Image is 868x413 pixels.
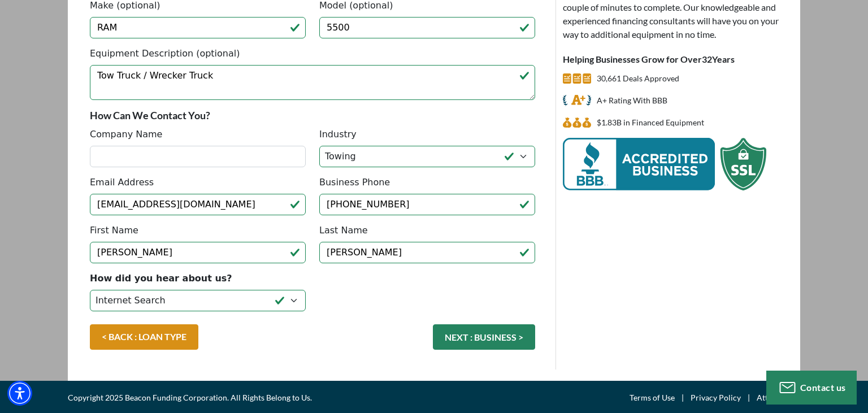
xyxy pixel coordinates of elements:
span: 32 [702,54,712,64]
label: Last Name [319,224,368,237]
label: Business Phone [319,176,390,189]
span: | [675,391,691,405]
label: Industry [319,128,357,141]
label: Equipment Description (optional) [90,47,240,60]
span: Contact us [800,382,846,393]
label: First Name [90,224,138,237]
p: 30,661 Deals Approved [597,72,679,85]
span: Copyright 2025 Beacon Funding Corporation. All Rights Belong to Us. [68,391,312,405]
a: < BACK : LOAN TYPE [90,324,198,350]
p: Helping Businesses Grow for Over Years [563,53,792,66]
p: How Can We Contact You? [90,108,535,122]
iframe: reCAPTCHA [319,272,491,316]
label: How did you hear about us? [90,272,232,285]
label: Company Name [90,128,162,141]
a: Attributions [757,391,800,405]
img: BBB Acredited Business and SSL Protection [563,138,766,190]
button: NEXT : BUSINESS > [433,324,535,350]
span: | [741,391,757,405]
a: Terms of Use [630,391,675,405]
button: Contact us [766,371,857,405]
div: Accessibility Menu [7,381,32,406]
p: A+ Rating With BBB [597,94,667,107]
p: $1,831,843,843 in Financed Equipment [597,116,704,129]
a: Privacy Policy [691,391,741,405]
label: Email Address [90,176,154,189]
